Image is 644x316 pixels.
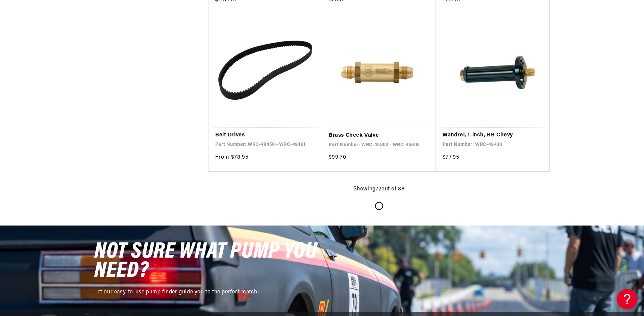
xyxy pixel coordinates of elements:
[94,288,324,297] p: Let our easy-to-use pump finder guide you to the perfect match!
[376,186,381,192] span: 72
[215,131,315,140] a: Belt Drives
[353,185,405,194] p: Showing out of 88
[329,131,429,140] a: Brass Check Valve
[443,131,543,140] a: Mandrel, 1-inch, BB Chevy
[94,241,317,283] span: NOT SURE WHAT PUMP YOU NEED?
